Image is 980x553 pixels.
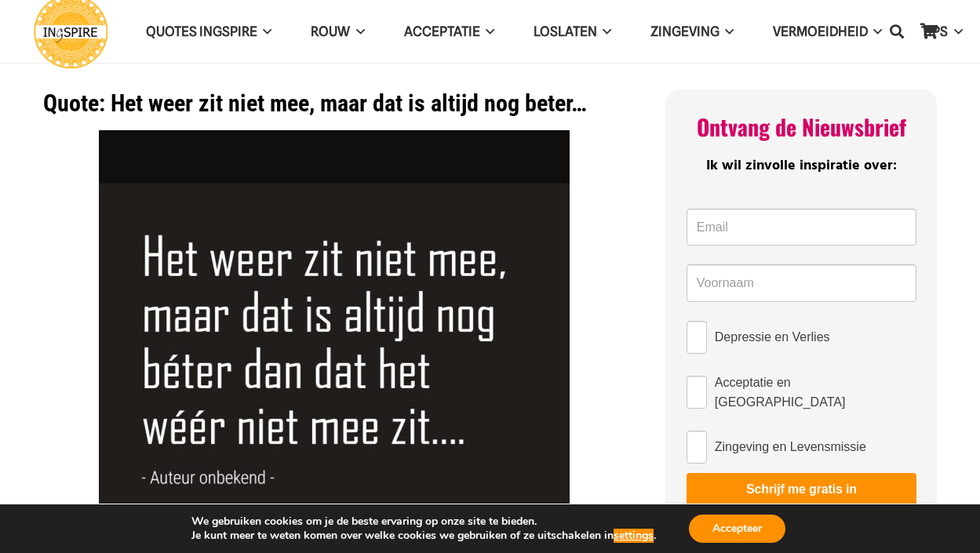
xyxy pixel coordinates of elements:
[191,529,656,543] p: Je kunt meer te weten komen over welke cookies we gebruiken of ze uitschakelen in .
[597,12,611,51] span: Loslaten Menu
[311,24,350,39] span: ROUW
[868,12,882,51] span: VERMOEIDHEID Menu
[650,24,720,39] span: Zingeving
[687,376,707,409] input: Acceptatie en [GEOGRAPHIC_DATA]
[753,12,902,52] a: VERMOEIDHEIDVERMOEIDHEID Menu
[291,12,384,52] a: ROUWROUW Menu
[534,24,597,39] span: Loslaten
[773,24,868,39] span: VERMOEIDHEID
[687,431,707,464] input: Zingeving en Levensmissie
[881,12,913,51] a: Zoeken
[687,264,916,302] input: Voornaam
[948,12,962,51] span: TIPS Menu
[687,209,916,246] input: Email
[146,24,257,39] span: QUOTES INGSPIRE
[404,24,480,39] span: Acceptatie
[921,24,948,39] span: TIPS
[687,473,916,506] button: Schrijf me gratis in
[350,12,364,51] span: ROUW Menu
[715,327,830,347] span: Depressie en Verlies
[514,12,631,52] a: LoslatenLoslaten Menu
[257,12,271,51] span: QUOTES INGSPIRE Menu
[715,437,866,457] span: Zingeving en Levensmissie
[480,12,494,51] span: Acceptatie Menu
[706,155,897,177] span: Ik wil zinvolle inspiratie over:
[697,111,906,143] span: Ontvang de Nieuwsbrief
[631,12,753,52] a: ZingevingZingeving Menu
[43,89,626,118] h1: Quote: Het weer zit niet mee, maar dat is altijd nog beter…
[715,373,916,412] span: Acceptatie en [GEOGRAPHIC_DATA]
[191,515,656,529] p: We gebruiken cookies om je de beste ervaring op onze site te bieden.
[687,321,707,354] input: Depressie en Verlies
[689,515,785,543] button: Accepteer
[614,529,654,543] button: settings
[384,12,514,52] a: AcceptatieAcceptatie Menu
[720,12,734,51] span: Zingeving Menu
[126,12,291,52] a: QUOTES INGSPIREQUOTES INGSPIRE Menu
